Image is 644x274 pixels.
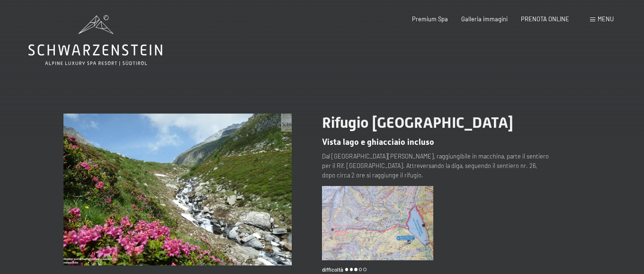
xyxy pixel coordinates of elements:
[322,114,513,132] span: Rifugio [GEOGRAPHIC_DATA]
[598,15,614,23] span: Menu
[461,15,508,23] a: Galleria immagini
[521,15,569,23] a: PRENOTA ONLINE
[322,266,343,274] span: difficoltà
[322,151,550,180] p: Dal [GEOGRAPHIC_DATA][PERSON_NAME], raggiungibile in macchina, parte il sentiero per il Rif. [GEO...
[412,15,448,23] a: Premium Spa
[322,186,433,260] img: Rifugio Ponte di Ghiaccio
[63,114,292,265] img: Rifugio Ponte di Ghiaccio
[322,137,434,147] span: Vista lago e ghiacciaio incluso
